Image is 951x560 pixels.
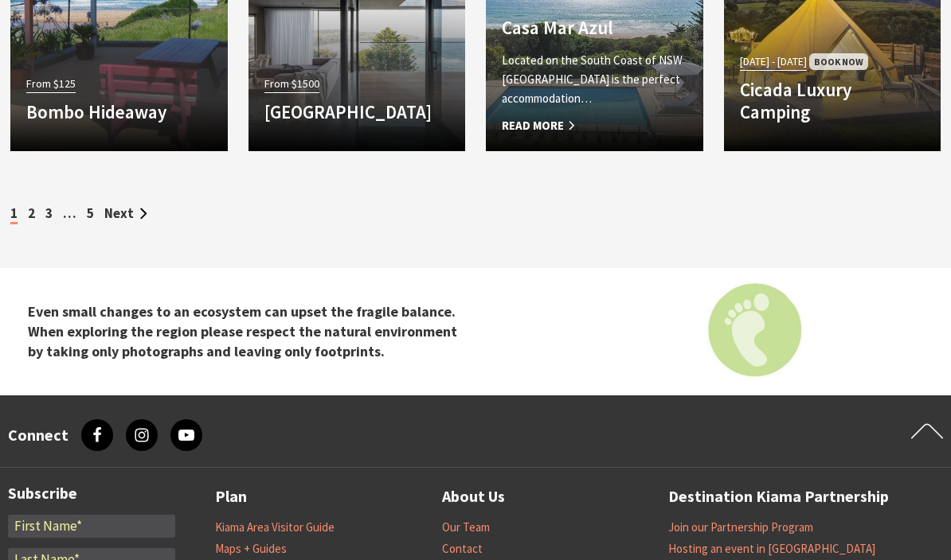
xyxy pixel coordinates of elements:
span: 1 [10,204,18,224]
h4: [GEOGRAPHIC_DATA] [264,101,450,123]
span: … [63,204,76,222]
strong: Even small changes to an ecosystem can upset the fragile balance. When exploring the region pleas... [28,302,457,360]
h3: Subscribe [8,484,175,503]
a: Maps + Guides [215,541,287,557]
span: [DATE] - [DATE] [740,52,807,71]
h3: Connect [8,426,68,445]
p: Located on the South Coast of NSW [GEOGRAPHIC_DATA] is the perfect accommodation… [502,51,687,108]
span: Read More [502,116,687,135]
a: 3 [45,204,53,222]
a: Join our Partnership Program [668,519,813,535]
span: Book Now [809,53,868,70]
h4: Bombo Hideaway [26,101,212,123]
a: Hosting an event in [GEOGRAPHIC_DATA] [668,541,875,557]
a: 5 [87,204,94,222]
a: Next [104,204,147,222]
span: From $125 [26,75,76,93]
h4: Casa Mar Azul [502,17,687,39]
a: Kiama Area Visitor Guide [215,519,335,535]
a: Plan [215,484,247,510]
a: Destination Kiama Partnership [668,484,889,510]
span: From $1500 [264,75,319,93]
a: Contact [442,541,483,557]
a: 2 [28,204,35,222]
h4: Cicada Luxury Camping [740,79,926,122]
a: Our Team [442,519,490,535]
input: First Name* [8,515,175,539]
a: About Us [442,484,505,510]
